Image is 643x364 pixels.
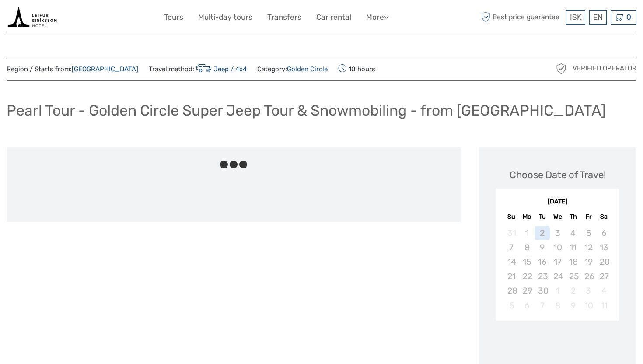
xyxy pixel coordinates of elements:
[535,255,550,269] div: Not available Tuesday, September 16th, 2025
[550,240,565,255] div: Not available Wednesday, September 10th, 2025
[149,63,247,75] span: Travel method:
[519,255,535,269] div: Not available Monday, September 15th, 2025
[366,11,389,24] a: More
[535,298,550,313] div: Not available Tuesday, October 7th, 2025
[504,298,519,313] div: Not available Sunday, October 5th, 2025
[7,65,138,74] span: Region / Starts from:
[510,168,606,182] div: Choose Date of Travel
[566,226,581,240] div: Not available Thursday, September 4th, 2025
[504,283,519,298] div: Not available Sunday, September 28th, 2025
[499,226,616,313] div: month 2025-09
[596,255,612,269] div: Not available Saturday, September 20th, 2025
[164,11,183,24] a: Tours
[316,11,351,24] a: Car rental
[7,101,606,119] h1: Pearl Tour - Golden Circle Super Jeep Tour & Snowmobiling - from [GEOGRAPHIC_DATA]
[194,65,247,73] a: Jeep / 4x4
[555,343,561,349] div: Loading...
[566,269,581,283] div: Not available Thursday, September 25th, 2025
[570,13,581,21] span: ISK
[535,226,550,240] div: Not available Tuesday, September 2nd, 2025
[198,11,252,24] a: Multi-day tours
[581,226,596,240] div: Not available Friday, September 5th, 2025
[566,283,581,298] div: Not available Thursday, October 2nd, 2025
[596,283,612,298] div: Not available Saturday, October 4th, 2025
[504,255,519,269] div: Not available Sunday, September 14th, 2025
[596,226,612,240] div: Not available Saturday, September 6th, 2025
[535,269,550,283] div: Not available Tuesday, September 23rd, 2025
[267,11,301,24] a: Transfers
[535,211,550,223] div: Tu
[573,64,636,73] span: Verified Operator
[287,65,328,73] a: Golden Circle
[535,240,550,255] div: Not available Tuesday, September 9th, 2025
[596,269,612,283] div: Not available Saturday, September 27th, 2025
[519,211,535,223] div: Mo
[504,240,519,255] div: Not available Sunday, September 7th, 2025
[581,283,596,298] div: Not available Friday, October 3rd, 2025
[504,269,519,283] div: Not available Sunday, September 21st, 2025
[566,255,581,269] div: Not available Thursday, September 18th, 2025
[581,255,596,269] div: Not available Friday, September 19th, 2025
[596,298,612,313] div: Not available Saturday, October 11th, 2025
[566,240,581,255] div: Not available Thursday, September 11th, 2025
[554,62,568,76] img: verified_operator_grey_128.png
[519,240,535,255] div: Not available Monday, September 8th, 2025
[596,240,612,255] div: Not available Saturday, September 13th, 2025
[596,211,612,223] div: Sa
[581,269,596,283] div: Not available Friday, September 26th, 2025
[550,283,565,298] div: Not available Wednesday, October 1st, 2025
[504,226,519,240] div: Not available Sunday, August 31st, 2025
[535,283,550,298] div: Not available Tuesday, September 30th, 2025
[589,10,607,24] div: EN
[550,211,565,223] div: We
[550,255,565,269] div: Not available Wednesday, September 17th, 2025
[566,298,581,313] div: Not available Thursday, October 9th, 2025
[519,298,535,313] div: Not available Monday, October 6th, 2025
[550,298,565,313] div: Not available Wednesday, October 8th, 2025
[338,63,375,75] span: 10 hours
[625,13,633,21] span: 0
[581,211,596,223] div: Fr
[479,10,564,24] span: Best price guarantee
[550,269,565,283] div: Not available Wednesday, September 24th, 2025
[7,7,58,28] img: Book tours and activities with live availability from the tour operators in Iceland that we have ...
[566,211,581,223] div: Th
[519,226,535,240] div: Not available Monday, September 1st, 2025
[581,240,596,255] div: Not available Friday, September 12th, 2025
[257,65,328,74] span: Category:
[496,197,619,206] div: [DATE]
[519,283,535,298] div: Not available Monday, September 29th, 2025
[519,269,535,283] div: Not available Monday, September 22nd, 2025
[581,298,596,313] div: Not available Friday, October 10th, 2025
[72,65,138,73] a: [GEOGRAPHIC_DATA]
[550,226,565,240] div: Not available Wednesday, September 3rd, 2025
[504,211,519,223] div: Su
